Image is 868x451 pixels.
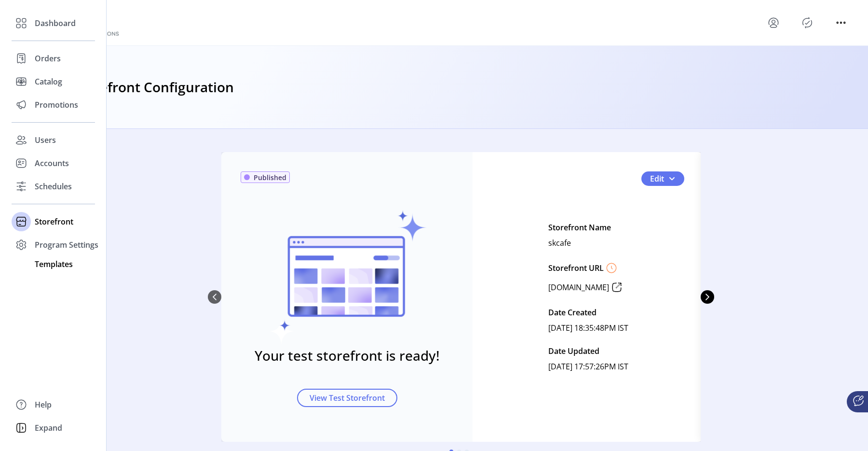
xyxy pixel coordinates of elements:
[701,290,714,304] button: Next Page
[35,239,98,251] span: Program Settings
[254,172,286,183] span: Published
[255,345,440,366] h3: Your test storefront is ready!
[35,422,62,434] span: Expand
[35,134,56,146] span: Users
[548,235,571,251] p: skcafe
[548,220,611,235] p: Storefront Name
[833,15,849,30] button: menu
[548,320,628,336] p: [DATE] 18:35:48PM IST
[35,157,69,169] span: Accounts
[650,173,664,184] span: Edit
[35,76,62,87] span: Catalog
[310,392,385,404] span: View Test Storefront
[548,262,604,274] p: Storefront URL
[35,216,73,227] span: Storefront
[800,15,815,30] button: Publisher Panel
[35,99,78,111] span: Promotions
[221,152,704,442] div: 0
[35,53,61,64] span: Orders
[35,17,76,29] span: Dashboard
[548,359,628,374] p: [DATE] 17:57:26PM IST
[548,343,599,359] p: Date Updated
[35,181,72,192] span: Schedules
[35,399,52,410] span: Help
[73,77,234,98] h3: Storefront Configuration
[548,305,597,320] p: Date Created
[548,282,609,293] p: [DOMAIN_NAME]
[766,15,781,30] button: menu
[35,258,73,270] span: Templates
